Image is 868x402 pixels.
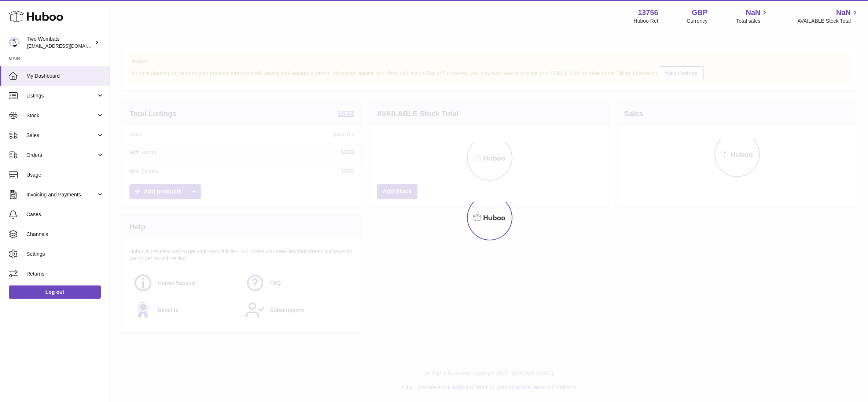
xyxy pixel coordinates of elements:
div: Currency [687,18,708,25]
span: Usage [26,172,104,178]
img: cormac@twowombats.com [9,37,20,48]
span: Cases [26,211,104,218]
a: Log out [9,285,101,299]
span: NaN [746,8,760,18]
span: [EMAIL_ADDRESS][DOMAIN_NAME] [27,43,108,49]
span: Listings [26,92,96,99]
span: Orders [26,152,96,159]
span: Invoicing and Payments [26,191,96,198]
span: Channels [26,231,104,238]
span: AVAILABLE Stock Total [797,18,859,25]
span: NaN [836,8,851,18]
span: My Dashboard [26,73,104,80]
span: Settings [26,251,104,258]
div: Two Wombats [27,36,93,49]
span: Total sales [736,18,769,25]
strong: 13756 [638,8,658,18]
span: Returns [26,270,104,277]
strong: GBP [692,8,707,18]
a: NaN Total sales [736,8,769,25]
a: NaN AVAILABLE Stock Total [797,8,859,25]
div: Huboo Ref [634,18,658,25]
span: Stock [26,112,96,119]
span: Sales [26,132,96,139]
